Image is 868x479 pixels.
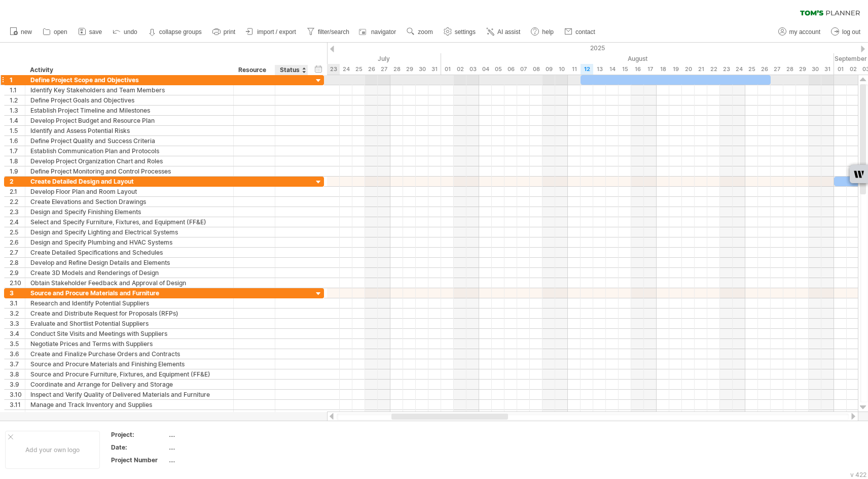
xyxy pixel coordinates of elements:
div: Saturday, 26 July 2025 [365,64,378,75]
div: Design and Specify Lighting and Electrical Systems [30,227,228,237]
a: help [528,25,557,39]
div: Project Number [111,456,167,464]
div: Resource [238,65,269,75]
div: 1.8 [10,156,25,166]
div: Wednesday, 30 July 2025 [416,64,428,75]
strong: collapse groups [159,28,202,36]
div: Saturday, 30 August 2025 [809,64,821,75]
div: Date: [111,443,167,452]
div: Wednesday, 27 August 2025 [771,64,783,75]
div: Tuesday, 29 July 2025 [403,64,416,75]
div: August 2025 [441,53,834,64]
div: Sunday, 3 August 2025 [466,64,479,75]
div: Resolve Any Procurement Issues or Discrepancies [30,410,228,420]
div: Create Detailed Specifications and Schedules [30,248,228,257]
a: AI assist [484,25,523,39]
div: Monday, 25 August 2025 [745,64,758,75]
div: Monday, 18 August 2025 [657,64,669,75]
a: new [7,25,35,39]
a: undo [110,25,140,39]
div: Define Project Goals and Objectives [30,95,228,105]
div: Monday, 1 September 2025 [834,64,847,75]
div: Status [280,65,302,75]
div: Friday, 22 August 2025 [707,64,720,75]
div: 3.4 [10,329,25,338]
a: log out [828,25,863,39]
div: Source and Procure Furniture, Fixtures, and Equipment (FF&E) [30,369,228,379]
div: Coordinate and Arrange for Delivery and Storage [30,380,228,389]
span: new [21,28,32,36]
div: 2.10 [10,278,25,288]
span: settings [455,28,476,36]
div: Design and Specify Plumbing and HVAC Systems [30,237,228,247]
div: Tuesday, 26 August 2025 [758,64,771,75]
div: Obtain Stakeholder Feedback and Approval of Design [30,278,228,288]
div: 2.4 [10,217,25,227]
div: Sunday, 17 August 2025 [644,64,657,75]
div: Sunday, 27 July 2025 [378,64,390,75]
div: Develop Floor Plan and Room Layout [30,187,228,196]
div: Sunday, 10 August 2025 [555,64,568,75]
div: Design and Specify Finishing Elements [30,207,228,217]
div: Saturday, 9 August 2025 [542,64,555,75]
div: 2.9 [10,268,25,278]
div: v 422 [850,471,866,478]
span: help [542,28,554,36]
div: Establish Project Timeline and Milestones [30,106,228,115]
div: Friday, 8 August 2025 [530,64,542,75]
a: my account [776,25,823,39]
div: Friday, 1 August 2025 [441,64,454,75]
div: 3.9 [10,380,25,389]
div: Tuesday, 2 September 2025 [847,64,859,75]
a: collapse groups [146,25,205,39]
div: Wednesday, 20 August 2025 [682,64,695,75]
div: Thursday, 7 August 2025 [517,64,530,75]
div: 3.7 [10,359,25,369]
div: 2 [10,177,25,186]
span: filter/search [318,28,349,36]
div: Source and Procure Materials and Furniture [30,288,228,298]
div: Evaluate and Shortlist Potential Suppliers [30,319,228,328]
div: 3.1 [10,298,25,308]
span: save [89,28,102,36]
div: Develop and Refine Design Details and Elements [30,258,228,267]
div: Thursday, 24 July 2025 [340,64,352,75]
a: zoom [404,25,436,39]
div: Create and Finalize Purchase Orders and Contracts [30,349,228,359]
span: print [224,28,235,36]
div: 3 [10,288,25,298]
a: contact [562,25,598,39]
div: Tuesday, 5 August 2025 [492,64,504,75]
a: filter/search [304,25,352,39]
div: Create Elevations and Section Drawings [30,197,228,207]
span: contact [575,28,595,36]
div: 2.1 [10,187,25,196]
div: Friday, 29 August 2025 [796,64,809,75]
div: Saturday, 2 August 2025 [454,64,466,75]
div: Thursday, 31 July 2025 [428,64,441,75]
div: 2.2 [10,197,25,207]
div: 1.9 [10,166,25,176]
div: .... [169,456,254,464]
div: Add your own logo [5,431,100,469]
a: print [210,25,238,39]
div: Create Detailed Design and Layout [30,177,228,186]
div: 3.5 [10,339,25,349]
div: Define Project Scope and Objectives [30,75,228,85]
div: 3.3 [10,319,25,328]
span: navigator [371,28,396,36]
div: Define Project Monitoring and Control Processes [30,166,228,176]
div: Thursday, 14 August 2025 [606,64,619,75]
div: 2.6 [10,237,25,247]
div: .... [169,443,254,452]
div: .... [169,430,254,439]
div: 3.2 [10,309,25,318]
span: undo [124,28,137,36]
div: Tuesday, 12 August 2025 [581,64,593,75]
a: settings [441,25,479,39]
div: 1.1 [10,85,25,95]
div: Manage and Track Inventory and Supplies [30,400,228,409]
div: Friday, 25 July 2025 [352,64,365,75]
div: 1.2 [10,95,25,105]
div: Monday, 4 August 2025 [479,64,492,75]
